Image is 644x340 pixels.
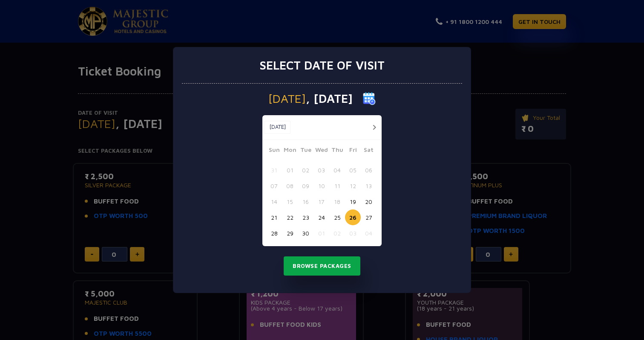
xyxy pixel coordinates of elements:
button: 20 [361,194,377,209]
button: 12 [345,178,361,194]
button: 05 [345,162,361,178]
button: 21 [266,209,282,225]
button: 08 [282,178,298,194]
button: 29 [282,225,298,241]
button: 03 [345,225,361,241]
span: Thu [329,145,345,157]
button: 14 [266,194,282,209]
button: 15 [282,194,298,209]
button: 16 [298,194,313,209]
button: 30 [298,225,313,241]
button: 03 [313,162,329,178]
button: 09 [298,178,313,194]
img: calender icon [363,92,376,105]
span: Wed [313,145,329,157]
span: Sat [361,145,377,157]
span: Mon [282,145,298,157]
button: 28 [266,225,282,241]
button: 17 [313,194,329,209]
button: 02 [329,225,345,241]
button: 02 [298,162,313,178]
button: 13 [361,178,377,194]
button: 10 [313,178,329,194]
button: 26 [345,209,361,225]
span: Tue [298,145,313,157]
button: 24 [313,209,329,225]
button: 25 [329,209,345,225]
button: 22 [282,209,298,225]
button: 19 [345,194,361,209]
button: 31 [266,162,282,178]
button: 04 [329,162,345,178]
span: , [DATE] [306,93,353,105]
button: [DATE] [264,121,290,134]
button: 04 [361,225,377,241]
button: 11 [329,178,345,194]
button: 23 [298,209,313,225]
button: 27 [361,209,377,225]
span: Fri [345,145,361,157]
h3: Select date of visit [259,58,385,73]
span: [DATE] [268,93,306,105]
button: 06 [361,162,377,178]
button: 01 [282,162,298,178]
span: Sun [266,145,282,157]
button: Browse Packages [284,256,360,276]
button: 01 [313,225,329,241]
button: 07 [266,178,282,194]
button: 18 [329,194,345,209]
